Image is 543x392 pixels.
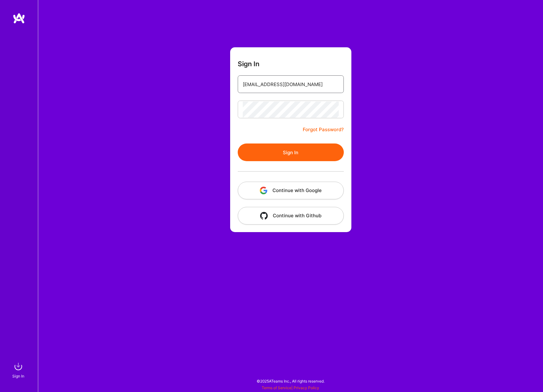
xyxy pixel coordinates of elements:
img: icon [260,212,268,219]
img: logo [13,13,25,24]
img: sign in [12,360,25,373]
a: sign inSign In [13,360,25,379]
span: | [262,385,319,390]
button: Sign In [238,143,344,161]
div: Sign In [12,373,24,379]
a: Forgot Password? [303,126,344,133]
button: Continue with Github [238,207,344,225]
div: © 2025 ATeams Inc., All rights reserved. [38,373,543,389]
input: Email... [243,76,339,92]
a: Terms of Service [262,385,291,390]
img: icon [260,187,267,194]
button: Continue with Google [238,182,344,199]
a: Privacy Policy [294,385,319,390]
h3: Sign In [238,60,260,68]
